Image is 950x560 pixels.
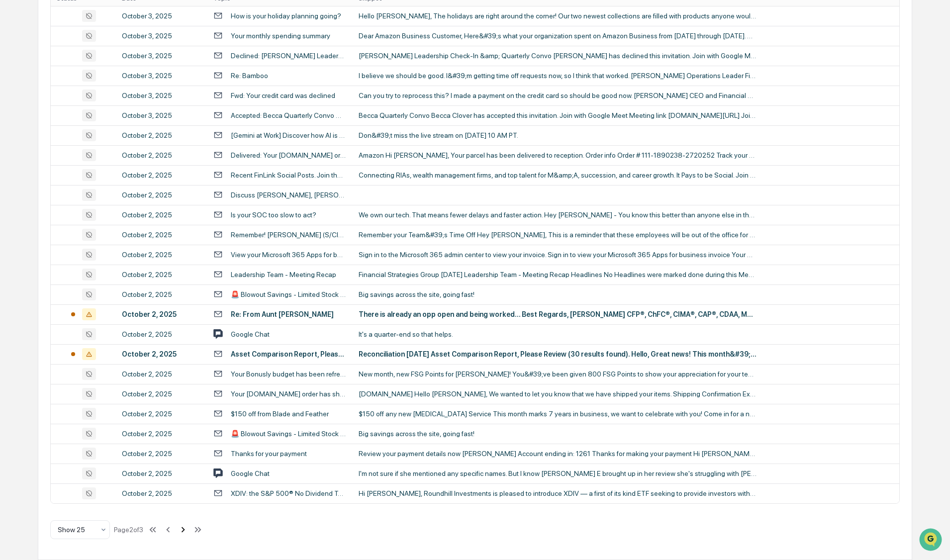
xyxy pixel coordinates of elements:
img: 1746055101610-c473b297-6a78-478c-a979-82029cc54cd1 [20,136,28,144]
div: New month, new FSG Points for [PERSON_NAME]! You&#39;ve been given 800 FSG Points to show your ap... [359,370,757,378]
div: October 2, 2025 [122,191,201,199]
div: [PERSON_NAME] Leadership Check-In &amp; Quarterly Convo [PERSON_NAME] has declined this invitatio... [359,52,757,60]
img: 1746055101610-c473b297-6a78-478c-a979-82029cc54cd1 [20,163,28,171]
div: Google Chat [231,469,270,477]
button: Start new chat [169,79,181,91]
div: 🚨 Blowout Savings - Limited Stock Available [231,290,347,298]
div: October 2, 2025 [122,290,201,298]
div: How is your holiday planning going? [231,12,341,20]
div: View your Microsoft 365 Apps for business invoice [231,251,347,259]
div: Delivered: Your [DOMAIN_NAME] order #111-1890238-2720252 [231,151,347,159]
div: Page 2 of 3 [114,526,143,534]
a: 🖐️Preclearance [6,199,68,217]
div: Remember your Team&#39;s Time Off Hey [PERSON_NAME], This is a reminder that these employees will... [359,231,757,239]
div: Hello [PERSON_NAME], The holidays are right around the corner! Our two newest collections are fil... [359,12,757,20]
div: October 2, 2025 [122,450,201,458]
span: • [83,162,86,170]
div: Dear Amazon Business Customer, Here&#39;s what your organization spent on Amazon Business from [D... [359,32,757,40]
span: Data Lookup [20,222,63,232]
div: Can you try to reprocess this? I made a payment on the credit card so should be good now. [PERSON... [359,92,757,99]
span: • [83,135,86,143]
div: Discuss [PERSON_NAME], [PERSON_NAME] & [PERSON_NAME] Profiles w/[PERSON_NAME] & [PERSON_NAME] - F... [231,191,347,199]
div: October 2, 2025 [122,171,201,179]
div: Re: From Aunt [PERSON_NAME] [231,310,334,318]
a: 🔎Data Lookup [6,218,67,236]
div: October 2, 2025 [122,390,201,398]
div: $150 off from Blade and Feather [231,410,329,418]
a: Powered byPylon [70,246,120,254]
a: 🗄️Attestations [68,199,127,217]
img: Jack Rasmussen [10,153,26,169]
div: 🚨 Blowout Savings - Limited Stock Available [231,430,347,438]
div: October 3, 2025 [122,111,201,119]
div: I believe we should be good. I&#39;m getting time off requests now, so I think that worked. [PERS... [359,72,757,80]
div: Leadership Team - Meeting Recap [231,271,336,279]
div: $150 off any new [MEDICAL_DATA] Service This month marks 7 years in business, we want to celebrat... [359,410,757,418]
div: October 2, 2025 [122,350,201,358]
div: October 2, 2025 [122,370,201,378]
div: Thanks for your payment [231,450,307,458]
div: 🔎 [10,223,18,231]
div: Accepted: Becca Quarterly Convo @ [DATE] 9am - 10am (EDT) ([PERSON_NAME]) [231,111,347,119]
div: Remember! [PERSON_NAME] (S/CI-WOA) and [PERSON_NAME] (S/CI-G) have time off soon. [231,231,347,239]
div: October 3, 2025 [122,72,201,80]
span: Attestations [82,203,123,213]
div: Is your SOC too slow to act? [231,211,316,219]
div: Hi [PERSON_NAME], Roundhill Investments is pleased to introduce XDIV — a first of its kind ETF se... [359,489,757,497]
div: October 2, 2025 [122,131,201,139]
div: Big savings across the site, going fast! ͏ ͏ ͏ ͏ ͏ ͏ ͏ ͏ ͏ ͏ ͏ ͏ ͏ ͏ ͏ ͏ ͏ ͏ ͏ ͏ ͏ ͏ ͏ ͏ ͏ ͏ ͏ ͏ ... [359,290,757,298]
div: October 3, 2025 [122,92,201,99]
div: Amazon Hi [PERSON_NAME], Your parcel has been delivered to reception. Order info Order # 111-1890... [359,151,757,159]
div: Fwd: Your credit card was declined [231,92,335,99]
div: Declined: [PERSON_NAME] Leadership Check-In & Quarterly Convo @ [DATE] 12pm - 1:30pm (EDT) ([PERS... [231,52,347,60]
div: Sign in to the Microsoft 365 admin center to view your invoice. Sign in to view your Microsoft 36... [359,251,757,259]
div: Becca Quarterly Convo Becca Clover has accepted this invitation. Join with Google Meet Meeting li... [359,111,757,119]
div: I'm not sure if she mentioned any specific names. But I know [PERSON_NAME] E brought up in her re... [359,469,757,477]
div: October 2, 2025 [122,489,201,497]
span: [PERSON_NAME] [31,135,81,143]
iframe: Open customer support [918,527,945,554]
span: Pylon [99,247,120,254]
div: October 2, 2025 [122,251,201,259]
div: Google Chat [231,330,270,338]
div: Your Bonusly budget has been refreshed [231,370,347,378]
div: October 2, 2025 [122,330,201,338]
div: There is already an opp open and being worked... Best Regards, [PERSON_NAME] CFP®, ChFC®, CIMA®, ... [359,310,757,318]
span: [DATE] [88,162,108,170]
div: October 2, 2025 [122,310,201,318]
div: Re: Bamboo [231,72,268,80]
div: Asset Comparison Report, Please Review (30 results found). [231,350,347,358]
img: Jack Rasmussen [10,126,26,142]
div: We own our tech. That means fewer delays and faster action. Hey [PERSON_NAME] - You know this bet... [359,211,757,219]
div: Big savings across the site, going fast! ͏ ͏ ͏ ͏ ͏ ͏ ͏ ͏ ͏ ͏ ͏ ͏ ͏ ͏ ͏ ͏ ͏ ͏ ͏ ͏ ͏ ͏ ͏ ͏ ͏ ͏ ͏ ͏ ... [359,430,757,438]
div: 🗄️ [72,204,80,212]
div: [DOMAIN_NAME] Hello [PERSON_NAME], We wanted to let you know that we have shipped your items. Shi... [359,390,757,398]
div: [Gemini at Work] Discover how AI is changing how we work [231,131,347,139]
div: Recent FinLink Social Posts. Join the Conversation! [231,171,347,179]
div: Your monthly spending summary [231,32,330,40]
div: Past conversations [10,110,67,118]
div: Your [DOMAIN_NAME] order has shipped (#111-1890238-2720252) [231,390,347,398]
div: October 2, 2025 [122,151,201,159]
div: October 2, 2025 [122,271,201,279]
div: Reconciliation [DATE] Asset Comparison Report, Please Review (30 results found). Hello, Great new... [359,350,757,358]
img: 8933085812038_c878075ebb4cc5468115_72.jpg [21,76,39,94]
div: 🖐️ [10,204,18,212]
div: October 3, 2025 [122,12,201,20]
div: Connecting RIAs, wealth management firms, and top talent for M&amp;A, succession, and career grow... [359,171,757,179]
div: We're offline, we'll be back soon [45,86,141,94]
div: October 2, 2025 [122,469,201,477]
span: Preclearance [20,203,64,213]
div: Financial Strategies Group [DATE] Leadership Team - Meeting Recap Headlines No Headlines were mar... [359,271,757,279]
div: Don&#39;t miss the live stream on [DATE] 10 AM PT﻿. ‍͏ ͏ ‍͏ ͏ ‍͏ ͏ ‍͏ ͏ ‍͏ ͏ ‍͏ ͏ ‍͏ ͏ ‍͏ ͏ ‍͏ ͏ ... [359,131,757,139]
div: October 3, 2025 [122,32,201,40]
button: See all [154,108,181,120]
div: XDIV: the S&P 500® No Dividend Target ETF from Roundhill Investments [231,489,347,497]
span: [DATE] [88,135,108,143]
div: Start new chat [45,76,163,86]
div: Review your payment details now [PERSON_NAME] Account ending in: 1261 Thanks for making your paym... [359,450,757,458]
div: October 2, 2025 [122,231,201,239]
img: 1746055101610-c473b297-6a78-478c-a979-82029cc54cd1 [10,76,28,94]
